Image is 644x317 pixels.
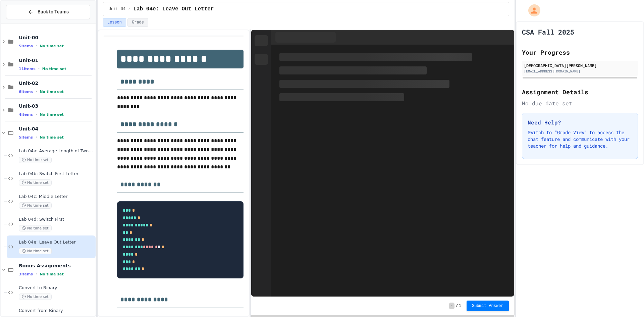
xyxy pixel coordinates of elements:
[459,303,461,309] span: 1
[40,135,64,140] span: No time set
[42,67,66,71] span: No time set
[522,27,574,37] h1: CSA Fall 2025
[19,202,52,209] span: No time set
[19,240,94,245] span: Lab 04e: Leave Out Letter
[19,248,52,254] span: No time set
[522,48,638,57] h2: Your Progress
[19,285,94,291] span: Convert to Binary
[127,18,148,27] button: Grade
[524,69,636,74] div: [EMAIL_ADDRESS][DOMAIN_NAME]
[522,99,638,107] div: No due date set
[19,112,33,117] span: 4 items
[19,179,52,186] span: No time set
[36,271,37,277] span: •
[19,148,94,154] span: Lab 04a: Average Length of Two Strings
[19,171,94,177] span: Lab 04b: Switch First Letter
[449,303,454,309] span: -
[467,301,509,311] button: Submit Answer
[19,90,33,94] span: 6 items
[19,263,94,269] span: Bonus Assignments
[6,5,90,19] button: Back to Teams
[19,67,36,71] span: 11 items
[19,308,94,314] span: Convert from Binary
[19,294,52,300] span: No time set
[40,90,64,94] span: No time set
[40,112,64,117] span: No time set
[36,43,37,49] span: •
[38,66,40,71] span: •
[528,118,632,126] h3: Need Help?
[19,217,94,222] span: Lab 04d: Switch First
[19,194,94,200] span: Lab 04c: Middle Letter
[588,261,637,289] iframe: chat widget
[456,303,458,309] span: /
[133,5,214,13] span: Lab 04e: Leave Out Letter
[19,135,33,140] span: 5 items
[528,129,632,149] p: Switch to "Grade View" to access the chat feature and communicate with your teacher for help and ...
[36,89,37,94] span: •
[40,272,64,276] span: No time set
[36,112,37,117] span: •
[36,135,37,140] span: •
[472,303,503,309] span: Submit Answer
[19,80,94,86] span: Unit-02
[19,103,94,109] span: Unit-03
[40,44,64,48] span: No time set
[19,272,33,276] span: 3 items
[109,6,125,12] span: Unit-04
[616,290,637,310] iframe: chat widget
[521,3,542,18] div: My Account
[19,44,33,48] span: 5 items
[19,126,94,132] span: Unit-04
[19,225,52,231] span: No time set
[19,35,94,41] span: Unit-00
[19,57,94,63] span: Unit-01
[38,8,69,15] span: Back to Teams
[522,87,638,97] h2: Assignment Details
[19,157,52,163] span: No time set
[524,62,636,68] div: [DEMOGRAPHIC_DATA][PERSON_NAME]
[128,6,130,12] span: /
[103,18,126,27] button: Lesson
